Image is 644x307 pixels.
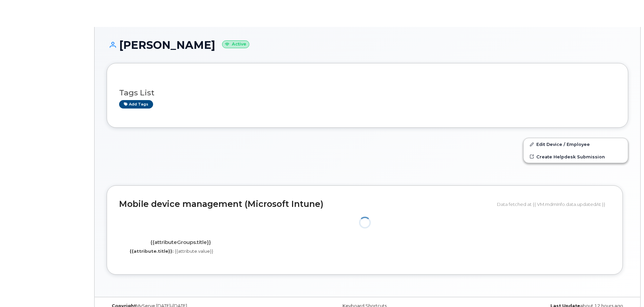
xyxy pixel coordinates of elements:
small: Active [222,40,249,48]
h3: Tags List [119,89,616,97]
a: Add tags [119,100,153,109]
label: {{attribute.title}}: [130,248,174,254]
h4: {{attributeGroups.title}} [124,240,237,245]
h1: [PERSON_NAME] [107,39,628,51]
h2: Mobile device management (Microsoft Intune) [119,199,492,209]
a: Edit Device / Employee [524,138,628,150]
div: Data fetched at {{ VM.mdmInfo.data.updatedAt }} [497,198,610,211]
span: {{attribute.value}} [175,248,213,254]
a: Create Helpdesk Submission [524,151,628,163]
